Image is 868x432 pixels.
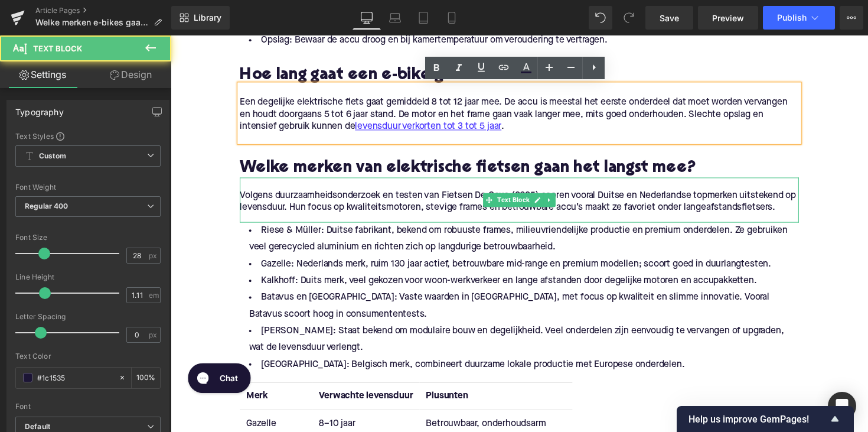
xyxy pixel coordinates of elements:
div: Font [15,402,161,411]
span: px [149,252,159,259]
div: % [132,368,160,388]
span: px [149,331,159,339]
td: Gazelle [71,384,145,411]
button: Undo [589,6,612,30]
b: Custom [39,151,66,161]
li: [GEOGRAPHIC_DATA]: Belgisch merk, combineert duurzame lokale productie met Europese onderdelen. [71,329,644,346]
span: Welke merken e-bikes gaan het langst mee? 2025 gids [35,18,149,27]
h2: Welke merken van elektrische fietsen gaan het langst mee? [71,127,644,145]
div: Font Weight [15,183,161,191]
button: More [840,6,863,30]
span: Verwachte levensduur [152,365,249,374]
i: Default [25,422,50,432]
a: New Library [171,6,230,30]
span: Library [194,12,221,23]
li: Gazelle: Nederlands merk, ruim 130 jaar actief, betrouwbare mid-range en premium modellen; scoort... [71,226,644,243]
iframe: Gorgias live chat messenger [12,332,88,371]
span: Publish [777,13,807,22]
h2: Hoe lang gaat een e-bike gemiddeld mee? [71,32,644,50]
a: Tablet [409,6,438,30]
span: Help us improve GemPages! [688,414,828,425]
span: Text Block [33,44,82,53]
li: Batavus en [GEOGRAPHIC_DATA]: Vaste waarden in [GEOGRAPHIC_DATA], met focus op kwaliteit en slimm... [71,260,644,294]
input: Color [37,371,113,384]
button: Redo [617,6,641,30]
span: em [149,291,159,299]
div: Typography [15,100,64,117]
div: Text Color [15,352,161,360]
a: Article Pages [35,6,171,15]
li: [PERSON_NAME]: Staat bekend om modulaire bouw en degelijkheid. Veel onderdelen zijn eenvoudig te ... [71,294,644,329]
p: Volgens duurzaamheidsonderzoek en testen van Fietsen De Geus (2025) scoren vooral Duitse en Neder... [71,158,644,183]
div: Letter Spacing [15,313,161,321]
b: Regular 400 [25,202,68,210]
a: Desktop [353,6,381,30]
li: Riese & Müller: Duitse fabrikant, bekend om robuuste frames, milieuvriendelijke productie en prem... [71,191,644,226]
a: Design [88,61,174,88]
td: Betrouwbaar, onderhoudsarm [255,384,412,411]
span: Text Block [332,161,370,176]
a: Laptop [381,6,409,30]
strong: Plusunten [262,365,305,374]
li: Kalkhoff: Duits merk, veel gekozen voor woon-werkverkeer en lange afstanden door degelijke motore... [71,243,644,260]
a: levensduur verkorten tot 3 tot 5 jaar [189,87,339,100]
a: Preview [698,6,758,30]
a: Expand / Collapse [382,161,394,176]
div: Open Intercom Messenger [828,392,856,420]
a: Mobile [438,6,466,30]
button: Publish [763,6,835,30]
div: Text Styles [15,131,161,141]
div: Line Height [15,273,161,281]
span: Preview [712,12,744,24]
strong: Merk [77,365,100,374]
div: Font Size [15,233,161,242]
button: Show survey - Help us improve GemPages! [688,412,842,426]
p: Een degelijke elektrische fiets gaat gemiddeld 8 tot 12 jaar mee. De accu is meestal het eerste o... [71,63,644,100]
span: Save [660,12,679,24]
td: 8–10 jaar [145,384,254,411]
